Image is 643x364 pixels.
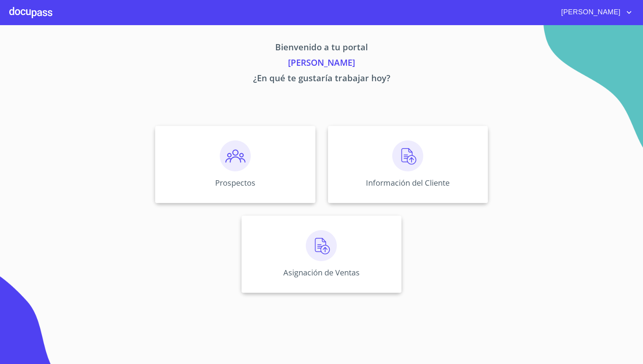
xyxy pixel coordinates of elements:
p: ¿En qué te gustaría trabajar hoy? [83,72,560,87]
p: Información del Cliente [366,178,450,188]
img: prospectos.png [220,140,251,171]
p: Asignación de Ventas [283,267,360,278]
button: account of current user [555,6,634,19]
img: carga.png [306,230,337,261]
p: Bienvenido a tu portal [83,41,560,56]
p: [PERSON_NAME] [83,56,560,72]
p: Prospectos [215,178,255,188]
span: [PERSON_NAME] [555,6,624,19]
img: carga.png [392,140,423,171]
